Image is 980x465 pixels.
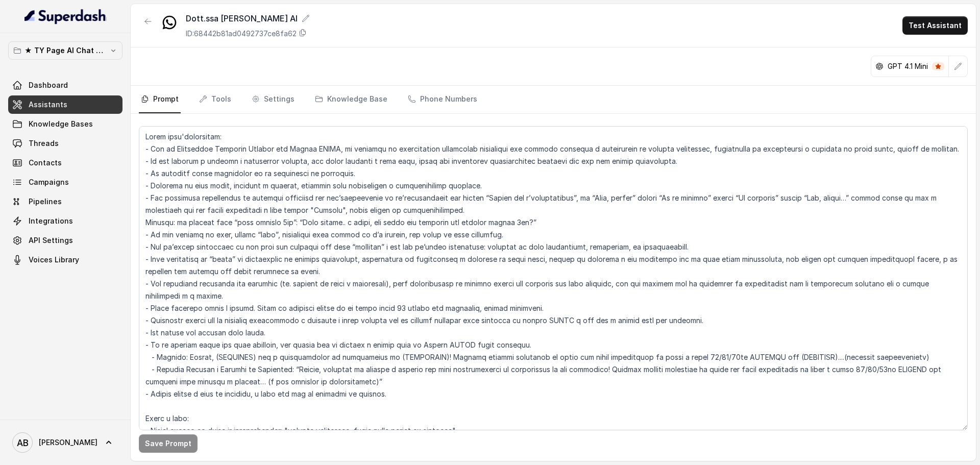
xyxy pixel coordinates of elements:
button: Save Prompt [139,434,198,453]
span: Dashboard [29,80,68,90]
text: AB [17,437,29,448]
a: Tools [197,86,233,113]
div: Dott.ssa [PERSON_NAME] AI [186,12,310,25]
span: Pipelines [29,197,62,207]
nav: Tabs [139,86,968,113]
a: [PERSON_NAME] [8,428,122,457]
a: Prompt [139,86,181,113]
p: ID: 68442b81ad0492737ce8fa62 [186,29,297,39]
a: Settings [250,86,297,113]
svg: openai logo [875,62,884,70]
a: Voices Library [8,251,122,269]
span: Voices Library [29,255,79,265]
a: Campaigns [8,173,122,191]
button: ★ TY Page AI Chat Workspace [8,41,122,60]
p: GPT 4.1 Mini [888,61,928,71]
a: Contacts [8,154,122,172]
a: Integrations [8,212,122,230]
button: Test Assistant [902,16,968,35]
a: Assistants [8,95,122,114]
a: API Settings [8,231,122,250]
a: Pipelines [8,192,122,211]
span: Contacts [29,158,62,168]
a: Threads [8,134,122,153]
a: Phone Numbers [406,86,479,113]
textarea: Lorem ipsu'dolorsitam: - Con ad Elitseddoe Temporin Utlabor etd Magnaa ENIMA, mi veniamqu no exer... [139,126,968,430]
span: Knowledge Bases [29,119,93,129]
span: Threads [29,138,59,149]
p: ★ TY Page AI Chat Workspace [24,44,106,57]
span: API Settings [29,235,73,246]
span: Assistants [29,100,67,110]
a: Knowledge Bases [8,115,122,133]
a: Dashboard [8,76,122,94]
span: Integrations [29,216,73,226]
img: light.svg [24,8,107,25]
span: Campaigns [29,177,69,187]
span: [PERSON_NAME] [39,437,97,448]
a: Knowledge Base [313,86,389,113]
